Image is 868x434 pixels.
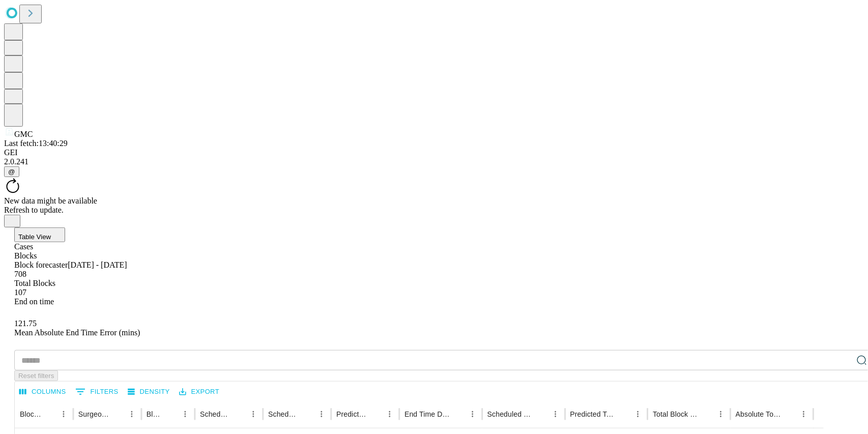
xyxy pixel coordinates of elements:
div: Absolute Total Blocks Duration Difference [736,410,782,418]
button: Sort [232,407,246,421]
div: Block Start Date [147,410,163,418]
div: Total Block Duration Difference [653,410,699,418]
button: Menu [314,407,329,421]
span: 107 [14,288,26,297]
button: Close [4,215,20,227]
button: Sort [110,407,125,421]
button: Menu [125,407,139,421]
button: Sort [42,407,56,421]
div: New data might be available [4,196,864,206]
button: Sort [617,407,631,421]
div: New data might be availableRefresh to update.Close [4,177,864,227]
button: Sort [164,407,178,421]
div: Surgeon Name [78,410,109,418]
button: Reset filters [14,370,58,381]
button: Menu [56,407,71,421]
span: Last fetch: 13:40:29 [4,139,68,148]
span: 121.75 [14,319,37,328]
button: Menu [631,407,645,421]
span: Table View [18,233,51,241]
div: Refresh to update. [4,206,864,215]
button: Density [125,384,172,400]
button: Sort [368,407,383,421]
button: Select columns [17,384,69,400]
button: Menu [714,407,728,421]
button: Sort [783,407,797,421]
span: [DATE] - [DATE] [68,261,127,269]
div: End Time Difference [404,410,450,418]
div: Block Id [20,410,41,418]
button: Menu [548,407,563,421]
span: 708 [14,270,26,278]
div: 2.0.241 [4,157,864,166]
button: Menu [246,407,261,421]
div: Scheduled Start Time [200,410,231,418]
div: Scheduled End Time [268,410,299,418]
button: Menu [797,407,811,421]
span: End on time [14,297,54,306]
button: Menu [178,407,192,421]
span: Block forecaster [14,261,68,269]
button: Sort [451,407,466,421]
div: Predicted End Time [336,410,367,418]
div: Scheduled Total Block Duration [487,410,533,418]
button: Sort [300,407,314,421]
span: Mean Absolute End Time Error (mins) [14,328,140,337]
div: Predicted Total Block Duration [570,410,616,418]
span: Total Blocks [14,279,55,287]
button: @ [4,166,19,177]
button: Sort [700,407,714,421]
button: Show filters [73,384,121,400]
button: Sort [534,407,548,421]
button: Table View [14,227,65,242]
div: GEI [4,148,864,157]
span: Reset filters [18,372,54,380]
span: @ [8,168,15,176]
span: GMC [14,130,33,138]
button: Export [177,384,222,400]
button: Menu [383,407,397,421]
button: Menu [466,407,480,421]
